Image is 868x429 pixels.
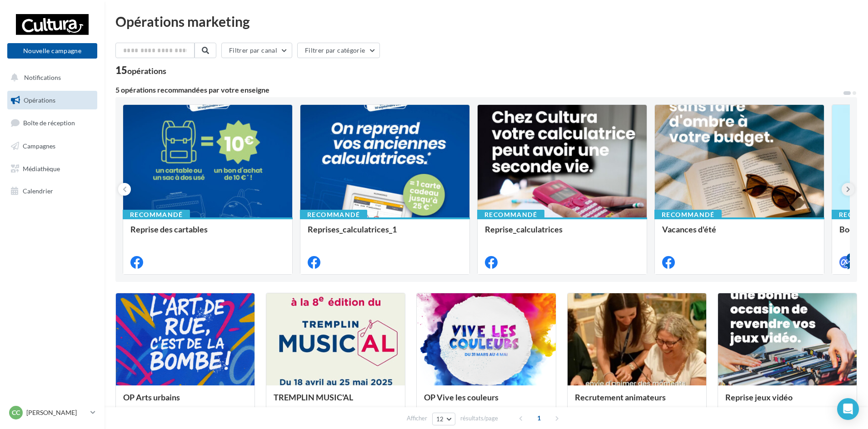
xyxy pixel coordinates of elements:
[123,393,247,411] div: OP Arts urbains
[407,414,427,423] span: Afficher
[725,393,849,411] div: Reprise jeux vidéo
[5,91,99,110] a: Opérations
[308,225,462,243] div: Reprises_calculatrices_1
[5,68,95,87] button: Notifications
[7,43,97,59] button: Nouvelle campagne
[532,411,546,425] span: 1
[460,414,498,423] span: résultats/page
[5,159,99,178] a: Médiathèque
[23,187,53,195] span: Calendrier
[130,225,285,243] div: Reprise des cartables
[5,113,99,133] a: Boîte de réception
[432,413,455,425] button: 12
[115,65,166,75] div: 15
[23,164,60,172] span: Médiathèque
[26,408,87,417] p: [PERSON_NAME]
[575,393,699,411] div: Recrutement animateurs
[7,404,97,421] a: Cc [PERSON_NAME]
[477,210,544,220] div: Recommandé
[23,119,75,127] span: Boîte de réception
[436,415,444,423] span: 12
[5,182,99,201] a: Calendrier
[115,86,843,94] div: 5 opérations recommandées par votre enseigne
[485,225,639,243] div: Reprise_calculatrices
[297,43,380,58] button: Filtrer par catégorie
[127,67,166,75] div: opérations
[837,398,859,420] div: Open Intercom Messenger
[662,225,817,243] div: Vacances d'été
[23,142,55,150] span: Campagnes
[221,43,292,58] button: Filtrer par canal
[5,137,99,156] a: Campagnes
[424,393,548,411] div: OP Vive les couleurs
[274,393,398,411] div: TREMPLIN MUSIC'AL
[24,96,55,104] span: Opérations
[123,210,190,220] div: Recommandé
[654,210,722,220] div: Recommandé
[12,408,20,417] span: Cc
[115,15,857,28] div: Opérations marketing
[847,253,855,261] div: 4
[24,74,61,81] span: Notifications
[300,210,367,220] div: Recommandé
